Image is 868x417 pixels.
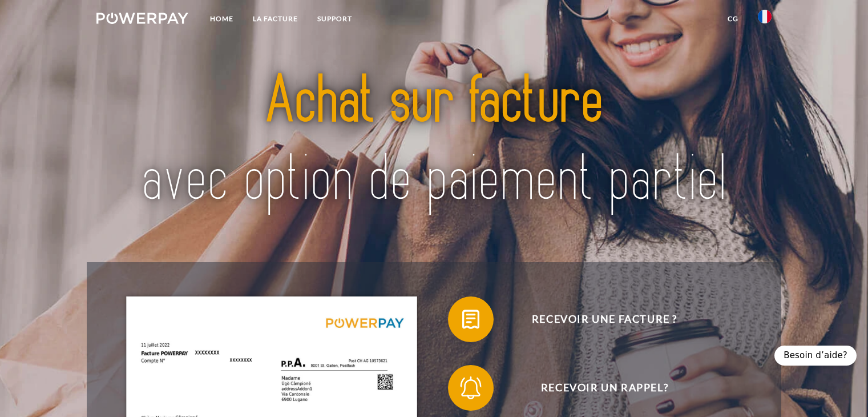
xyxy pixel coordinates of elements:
a: Home [200,9,243,29]
span: Recevoir un rappel? [465,365,744,411]
img: title-powerpay_fr.svg [130,42,738,240]
img: qb_bill.svg [457,305,485,334]
img: qb_bell.svg [457,374,485,402]
img: fr [758,10,772,23]
a: Support [308,9,362,29]
div: Besoin d’aide? [774,346,857,366]
button: Recevoir une facture ? [448,296,745,342]
span: Recevoir une facture ? [465,296,744,342]
a: CG [718,9,748,29]
a: LA FACTURE [243,9,308,29]
button: Recevoir un rappel? [448,365,745,411]
img: logo-powerpay-white.svg [96,13,188,24]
